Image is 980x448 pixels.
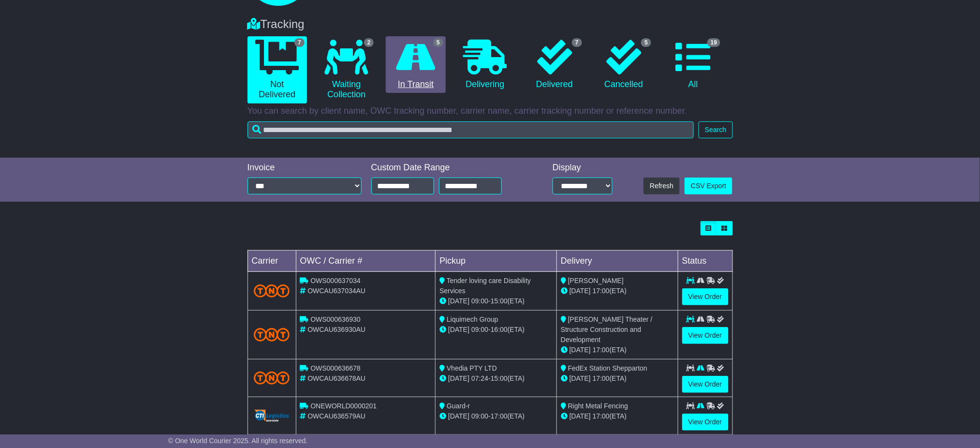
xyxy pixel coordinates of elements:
span: OWS000637034 [310,277,361,284]
a: View Order [682,414,729,431]
span: ONEWORLD0000201 [310,402,377,410]
div: Invoice [248,163,362,173]
span: Right Metal Fencing [568,402,629,410]
img: GetCarrierServiceLogo [254,410,290,421]
a: 5 In Transit [386,36,445,93]
span: OWCAU636678AU [307,374,366,382]
div: Tracking [243,17,738,31]
div: - (ETA) [439,325,553,335]
td: Status [678,251,732,272]
span: [PERSON_NAME] [568,277,624,284]
div: (ETA) [561,286,674,296]
a: View Order [682,327,729,344]
a: 7 Delivered [525,36,584,93]
span: Liquimech Group [447,315,498,323]
a: CSV Export [685,178,732,194]
button: Refresh [644,178,680,194]
span: 5 [641,38,651,47]
div: Display [553,163,613,173]
span: OWCAU636930AU [307,326,366,333]
div: - (ETA) [439,411,553,421]
div: - (ETA) [439,373,553,384]
span: OWS000636930 [310,315,361,323]
span: Guard-r [447,402,470,410]
div: (ETA) [561,345,674,355]
span: © One World Courier 2025. All rights reserved. [168,437,308,445]
td: Delivery [556,251,678,272]
div: (ETA) [561,373,674,384]
span: 15:00 [491,297,508,305]
a: 7 Not Delivered [248,36,307,104]
span: 09:00 [471,412,488,420]
span: 17:00 [491,412,508,420]
span: [DATE] [570,412,591,420]
img: TNT_Domestic.png [254,372,290,385]
span: 09:00 [471,297,488,305]
a: 19 All [663,36,723,93]
a: View Order [682,288,729,305]
span: Vhedia PTY LTD [447,364,497,372]
span: 17:00 [593,287,610,295]
span: [DATE] [448,374,469,382]
div: - (ETA) [439,296,553,306]
a: 2 Waiting Collection [317,36,376,104]
span: [DATE] [570,374,591,382]
span: OWCAU637034AU [307,287,366,295]
span: OWS000636678 [310,364,361,372]
a: Delivering [455,36,515,93]
button: Search [699,121,732,138]
span: [DATE] [448,297,469,305]
span: Tender loving care Disability Services [439,277,531,295]
td: OWC / Carrier # [296,251,436,272]
span: FedEx Station Shepparton [568,364,647,372]
span: 17:00 [593,374,610,382]
span: 7 [572,38,582,47]
a: View Order [682,376,729,393]
span: 07:24 [471,374,488,382]
span: [DATE] [570,346,591,354]
div: Custom Date Range [371,163,527,173]
p: You can search by client name, OWC tracking number, carrier name, carrier tracking number or refe... [248,106,733,117]
span: [DATE] [448,326,469,333]
span: 16:00 [491,326,508,333]
span: 09:00 [471,326,488,333]
span: 2 [364,38,374,47]
td: Carrier [248,251,296,272]
div: (ETA) [561,411,674,421]
span: [PERSON_NAME] Theater / Structure Construction and Development [561,315,653,343]
span: [DATE] [570,287,591,295]
img: TNT_Domestic.png [254,284,290,298]
a: 5 Cancelled [594,36,654,93]
span: 7 [294,38,305,47]
span: 17:00 [593,412,610,420]
span: 15:00 [491,374,508,382]
span: 19 [707,38,720,47]
span: 17:00 [593,346,610,354]
td: Pickup [436,251,557,272]
span: [DATE] [448,412,469,420]
img: TNT_Domestic.png [254,328,290,341]
span: 5 [433,38,443,47]
span: OWCAU636579AU [307,412,366,420]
